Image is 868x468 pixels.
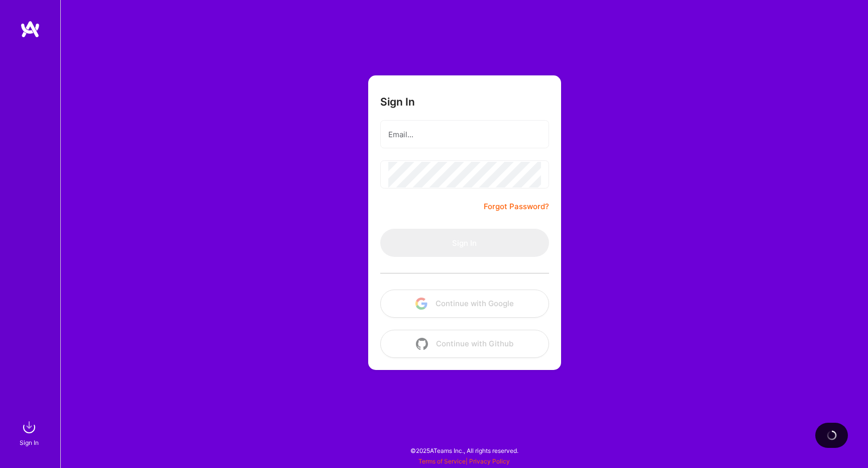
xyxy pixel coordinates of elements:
[19,417,39,437] img: sign in
[484,201,549,213] a: Forgot Password?
[418,457,510,465] span: |
[20,20,40,38] img: logo
[469,457,510,465] a: Privacy Policy
[380,96,415,108] h3: Sign In
[380,290,549,318] button: Continue with Google
[825,429,838,442] img: loading
[21,417,39,448] a: sign inSign In
[380,330,549,358] button: Continue with Github
[388,122,541,147] input: Email...
[415,298,427,310] img: icon
[60,438,868,463] div: © 2025 ATeams Inc., All rights reserved.
[416,338,428,350] img: icon
[418,457,466,465] a: Terms of Service
[380,229,549,257] button: Sign In
[20,437,39,448] div: Sign In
